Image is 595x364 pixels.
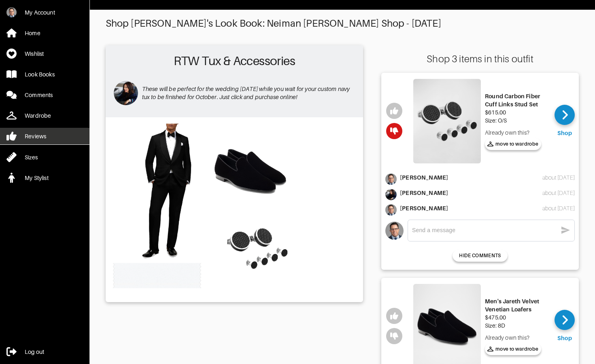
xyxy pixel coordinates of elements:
[25,29,40,37] div: Home
[487,345,539,353] span: move to wardrobe
[542,174,575,182] div: about [DATE]
[485,297,548,313] div: Men's Jareth Velvet Venetian Loafers
[25,348,44,356] div: Log out
[487,140,539,148] span: move to wardrobe
[385,204,397,216] img: avatar
[142,85,355,101] p: These will be perfect for the wedding [DATE] while you wait for your custom navy tux to be finish...
[557,334,572,342] div: Shop
[114,81,138,105] img: avatar
[542,204,575,212] div: about [DATE]
[110,121,359,297] img: Outfit RTW Tux & Accessories
[385,189,397,200] img: avatar
[453,250,507,262] button: HIDE COMMENTS
[385,222,404,240] img: avatar
[25,132,46,140] div: Reviews
[385,174,397,185] img: avatar
[381,53,579,65] div: Shop 3 items in this outfit
[413,79,481,163] img: Round Carbon Fiber Cuff Links Stud Set
[400,189,448,197] div: [PERSON_NAME]
[25,91,53,99] div: Comments
[485,313,548,322] div: $475.00
[25,153,38,161] div: Sizes
[25,174,49,182] div: My Stylist
[25,112,51,120] div: Wardrobe
[485,108,548,116] div: $615.00
[25,8,55,17] div: My Account
[25,50,44,58] div: Wishlist
[459,252,501,259] span: HIDE COMMENTS
[400,174,448,182] div: [PERSON_NAME]
[485,343,541,355] button: move to wardrobe
[557,129,572,137] div: Shop
[555,105,575,137] a: Shop
[485,138,541,150] button: move to wardrobe
[485,322,548,330] div: Size: 8D
[485,92,548,108] div: Round Carbon Fiber Cuff Links Stud Set
[106,18,579,29] div: Shop [PERSON_NAME]'s Look Book: Neiman [PERSON_NAME] Shop - [DATE]
[400,204,448,212] div: [PERSON_NAME]
[485,116,548,125] div: Size: O/S
[110,49,359,73] h2: RTW Tux & Accessories
[485,334,548,342] div: Already own this?
[542,189,575,197] div: about [DATE]
[6,7,17,17] img: kXHdGJWFc7tRTJwfKsSQ1uU9
[555,310,575,342] a: Shop
[25,70,55,78] div: Look Books
[485,129,548,137] div: Already own this?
